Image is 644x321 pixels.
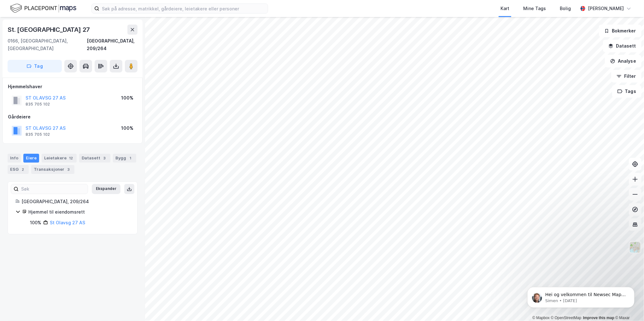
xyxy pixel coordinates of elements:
[8,60,62,72] button: Tag
[50,220,85,225] a: St Olavsg 27 AS
[8,113,137,121] div: Gårdeiere
[68,155,74,161] div: 12
[588,5,624,12] div: [PERSON_NAME]
[28,208,130,216] div: Hjemmel til eiendomsrett
[26,132,50,137] div: 835 705 102
[121,124,133,132] div: 100%
[66,166,72,173] div: 3
[599,25,641,37] button: Bokmerker
[629,241,641,253] img: Z
[127,155,134,161] div: 1
[31,165,74,174] div: Transaksjoner
[611,70,641,83] button: Filter
[99,4,268,13] input: Søk på adresse, matrikkel, gårdeiere, leietakere eller personer
[8,83,137,90] div: Hjemmelshaver
[532,316,550,320] a: Mapbox
[121,94,133,102] div: 100%
[551,316,582,320] a: OpenStreetMap
[605,55,641,67] button: Analyse
[8,165,29,174] div: ESG
[92,184,120,194] button: Ekspander
[20,166,26,173] div: 2
[8,37,87,52] div: 0166, [GEOGRAPHIC_DATA], [GEOGRAPHIC_DATA]
[583,316,614,320] a: Improve this map
[501,5,509,12] div: Kart
[42,154,77,163] div: Leietakere
[23,154,39,163] div: Eiere
[30,219,41,226] div: 100%
[560,5,571,12] div: Bolig
[87,37,138,52] div: [GEOGRAPHIC_DATA], 209/264
[10,3,76,14] img: logo.f888ab2527a4732fd821a326f86c7f29.svg
[612,85,641,98] button: Tags
[79,154,110,163] div: Datasett
[8,154,21,163] div: Info
[523,5,546,12] div: Mine Tags
[19,184,88,194] input: Søk
[113,154,136,163] div: Bygg
[8,25,91,35] div: St. [GEOGRAPHIC_DATA] 27
[21,198,130,205] div: [GEOGRAPHIC_DATA], 209/264
[603,40,641,52] button: Datasett
[518,274,644,318] iframe: Intercom notifications message
[102,155,108,161] div: 3
[26,102,50,107] div: 835 705 102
